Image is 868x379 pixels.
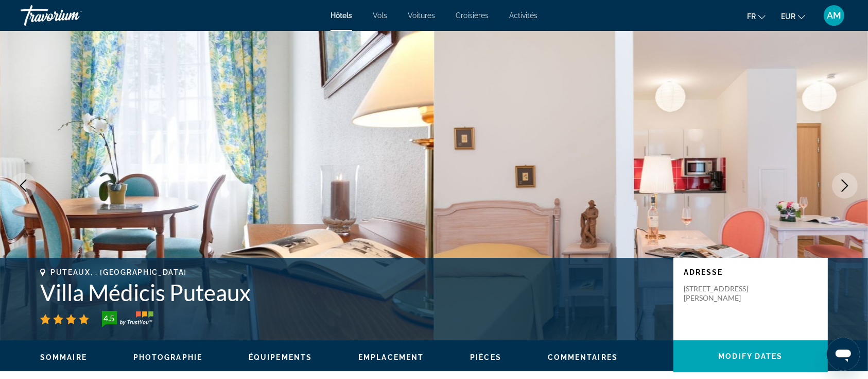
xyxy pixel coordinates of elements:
h1: Villa Médicis Puteaux [40,279,663,306]
span: Pièces [470,353,501,361]
span: Photographie [133,353,202,361]
a: Vols [373,11,387,20]
button: Commentaires [548,353,618,362]
button: User Menu [821,5,847,26]
button: Next image [832,173,858,199]
span: Sommaire [40,353,87,361]
span: AM [827,10,841,21]
div: 4.5 [99,312,119,324]
iframe: Bouton de lancement de la fenêtre de messagerie, conversation en cours [827,338,860,371]
button: Équipements [249,353,312,362]
button: Change currency [781,9,805,24]
button: Change language [747,9,766,24]
a: Activités [509,11,537,20]
a: Croisières [456,11,489,20]
span: Emplacement [358,353,424,361]
button: Modify Dates [673,340,828,372]
button: Previous image [10,173,36,199]
span: Modify Dates [718,352,783,360]
a: Travorium [21,2,124,29]
span: Équipements [249,353,312,361]
span: Commentaires [548,353,618,361]
button: Pièces [470,353,501,362]
span: fr [747,12,756,21]
a: Voitures [408,11,435,20]
p: [STREET_ADDRESS][PERSON_NAME] [684,284,766,303]
button: Sommaire [40,353,87,362]
button: Emplacement [358,353,424,362]
button: Photographie [133,353,202,362]
span: Puteaux, , [GEOGRAPHIC_DATA] [50,268,187,276]
span: EUR [781,12,795,21]
a: Hôtels [331,11,352,20]
img: TrustYou guest rating badge [102,311,153,327]
p: Adresse [684,268,818,276]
